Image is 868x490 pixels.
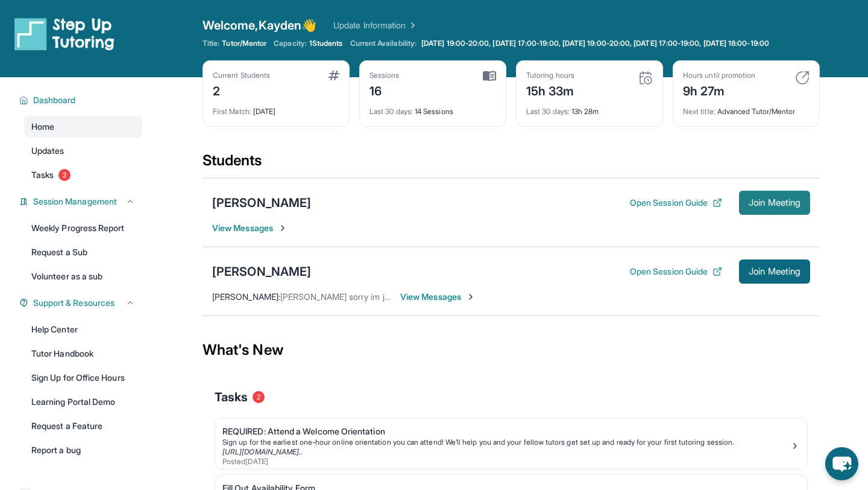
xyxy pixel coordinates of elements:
a: Sign Up for Office Hours [24,367,142,389]
img: Chevron Right [406,19,418,31]
a: Weekly Progress Report [24,217,142,239]
span: Tasks [215,389,248,406]
span: Session Management [33,196,117,208]
span: Last 30 days : [526,107,570,116]
button: Session Management [28,196,135,208]
div: Advanced Tutor/Mentor [683,100,810,116]
div: Hours until promotion [683,71,755,80]
div: Tutoring hours [526,71,574,80]
span: View Messages [400,291,476,303]
span: Current Availability: [350,39,417,48]
img: card [795,71,810,85]
span: View Messages [212,222,288,234]
a: [DATE] 19:00-20:00, [DATE] 17:00-19:00, [DATE] 19:00-20:00, [DATE] 17:00-19:00, [DATE] 18:00-19:00 [419,39,772,48]
a: Help Center [24,319,142,340]
div: REQUIRED: Attend a Welcome Orientation [222,425,790,437]
span: Tutor/Mentor [222,39,266,48]
a: Learning Portal Demo [24,391,142,413]
span: 2 [253,391,265,403]
a: [URL][DOMAIN_NAME].. [222,447,303,456]
div: [PERSON_NAME] [212,263,311,280]
img: card [483,71,496,81]
button: chat-button [825,447,858,480]
a: Updates [24,140,142,162]
span: 2 [58,169,71,181]
a: Tasks2 [24,164,142,186]
button: Join Meeting [739,191,810,215]
a: Report a bug [24,439,142,461]
span: First Match : [213,107,251,116]
a: Request a Sub [24,241,142,263]
a: Tutor Handbook [24,343,142,364]
span: Last 30 days : [370,107,413,116]
button: Open Session Guide [630,266,722,278]
div: [PERSON_NAME] [212,194,311,211]
span: Dashboard [33,94,76,106]
button: Open Session Guide [630,197,722,209]
img: card [329,71,339,80]
button: Dashboard [28,94,135,106]
div: What's New [203,323,820,377]
button: Join Meeting [739,259,810,284]
span: 1 Students [309,39,343,48]
a: Request a Feature [24,415,142,437]
button: Support & Resources [28,297,135,309]
div: 15h 33m [526,80,574,100]
span: Join Meeting [749,199,800,206]
div: 14 Sessions [370,100,496,116]
img: Chevron-Right [278,223,288,233]
img: Chevron-Right [466,292,476,302]
span: Updates [31,145,64,157]
span: Home [31,121,54,133]
div: Sign up for the earliest one-hour online orientation you can attend! We’ll help you and your fell... [222,437,790,447]
span: Join Meeting [749,268,800,275]
span: Capacity: [274,39,307,48]
span: Support & Resources [33,297,115,309]
div: Sessions [370,71,400,80]
span: Welcome, Kayden 👋 [203,17,316,34]
div: [DATE] [213,100,339,116]
span: Next title : [683,107,715,116]
div: Students [203,151,820,177]
a: Update Information [333,19,418,31]
div: 13h 28m [526,100,653,116]
a: REQUIRED: Attend a Welcome OrientationSign up for the earliest one-hour online orientation you ca... [215,418,807,469]
span: [PERSON_NAME] sorry im joining right now [280,291,446,302]
span: Tasks [31,169,54,181]
div: 9h 27m [683,80,755,100]
span: [PERSON_NAME] : [212,291,280,302]
img: logo [14,17,115,51]
a: Home [24,116,142,138]
div: Posted [DATE] [222,457,790,466]
img: card [638,71,653,85]
div: 16 [370,80,400,100]
span: Title: [203,39,219,48]
span: [DATE] 19:00-20:00, [DATE] 17:00-19:00, [DATE] 19:00-20:00, [DATE] 17:00-19:00, [DATE] 18:00-19:00 [421,39,769,48]
a: Volunteer as a sub [24,266,142,287]
div: 2 [213,80,270,100]
div: Current Students [213,71,270,80]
